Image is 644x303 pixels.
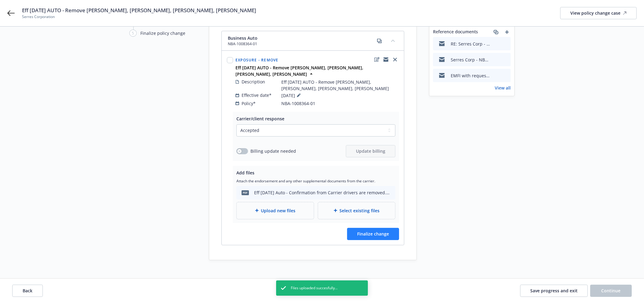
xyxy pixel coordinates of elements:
button: download file [493,41,498,47]
span: Continue [601,288,621,294]
span: Attach the endorsement and any other supplemental documents from the carrier. [236,178,395,184]
div: Serres Corp - NBA-1008364-01 - Eff [DATE] - Remove [PERSON_NAME], [PERSON_NAME], [PERSON_NAME], [... [451,57,490,63]
button: Back [12,285,43,297]
div: 5 [129,30,137,37]
button: download file [493,57,498,63]
strong: Eff [DATE] AUTO - Remove [PERSON_NAME], [PERSON_NAME], [PERSON_NAME], [PERSON_NAME] [235,65,363,77]
a: copy [376,37,383,45]
div: Select existing files [318,202,395,219]
a: View policy change case [560,7,637,19]
div: EMFI with request to remove drivers.msg [451,72,490,79]
div: Eff [DATE] Auto - Confirmation from Carrier drivers are removed.pdf [254,189,390,196]
button: Continue [590,285,632,297]
span: Exposure - Remove [235,57,278,63]
div: View policy change case [570,7,627,19]
button: Update billing [346,145,395,157]
span: Eff [DATE] AUTO - Remove [PERSON_NAME], [PERSON_NAME], [PERSON_NAME], [PERSON_NAME] [22,7,256,14]
span: Add files [236,170,254,176]
span: [DATE] [281,92,302,99]
button: download file [493,72,498,79]
a: copyLogging [382,56,390,63]
div: Finalize policy change [140,30,185,36]
button: Finalize change [347,228,399,240]
span: Upload new files [261,207,296,214]
span: Eff [DATE] AUTO - Remove [PERSON_NAME], [PERSON_NAME], [PERSON_NAME], [PERSON_NAME] [281,79,399,92]
a: edit [373,56,380,63]
span: Carrier/client response [236,116,284,122]
span: Finalize change [357,231,389,237]
button: preview file [503,57,508,63]
span: Select existing files [340,207,380,214]
span: NBA-1008364-01 [228,41,257,47]
div: RE: Serres Corp - NBA-1008364-01 - Eff [DATE] - Remove [PERSON_NAME], [PERSON_NAME], [PERSON_NAME... [451,41,490,47]
div: Upload new files [236,202,314,219]
span: Save progress and exit [530,288,578,294]
span: Serres Corporation [22,14,256,20]
a: close [391,56,399,63]
button: collapse content [388,36,398,46]
div: Business AutoNBA-1008364-01copycollapse content [222,31,404,51]
span: NBA-1008364-01 [281,100,315,107]
a: associate [492,28,500,36]
button: Save progress and exit [520,285,588,297]
a: View all [495,85,511,91]
span: Effective date* [242,92,272,98]
span: Billing update needed [250,148,296,154]
button: preview file [503,72,508,79]
span: Policy* [242,100,256,107]
span: pdf [242,190,249,195]
button: preview file [503,41,508,47]
span: Back [23,288,32,294]
span: Business Auto [228,35,257,41]
span: Files uploaded succesfully... [291,285,338,291]
a: add [503,28,511,36]
span: Description [242,78,265,85]
span: Update billing [356,148,385,154]
span: Reference documents [433,28,478,36]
